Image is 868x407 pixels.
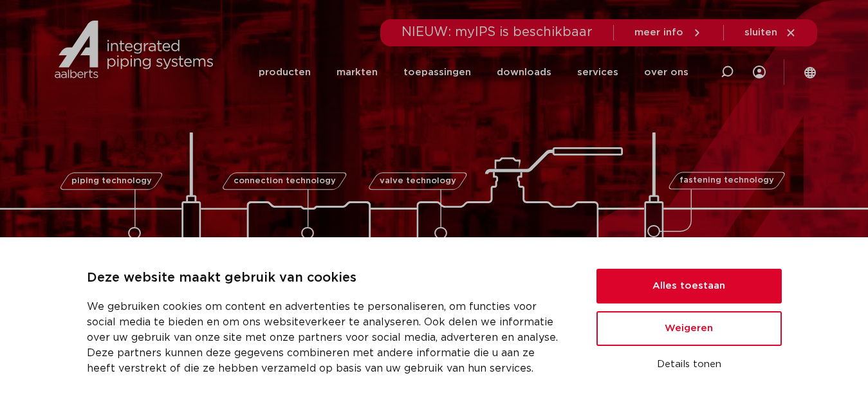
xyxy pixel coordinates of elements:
p: Deze website maakt gebruik van cookies [87,268,566,289]
a: toepassingen [403,46,471,98]
button: Weigeren [596,311,782,346]
nav: Menu [259,46,688,98]
div: my IPS [753,46,766,98]
span: piping technology [71,177,152,185]
span: meer info [634,28,683,37]
span: fastening technology [679,177,774,185]
p: We gebruiken cookies om content en advertenties te personaliseren, om functies voor social media ... [87,299,566,376]
button: Details tonen [596,354,782,375]
a: markten [337,46,378,98]
a: meer info [634,27,703,39]
span: NIEUW: myIPS is beschikbaar [402,26,593,39]
span: valve technology [380,177,456,185]
span: connection technology [233,177,335,185]
span: sluiten [744,28,777,37]
a: services [577,46,618,98]
a: downloads [497,46,551,98]
button: Alles toestaan [596,269,782,303]
a: sluiten [744,27,797,39]
a: over ons [644,46,688,98]
a: producten [259,46,311,98]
